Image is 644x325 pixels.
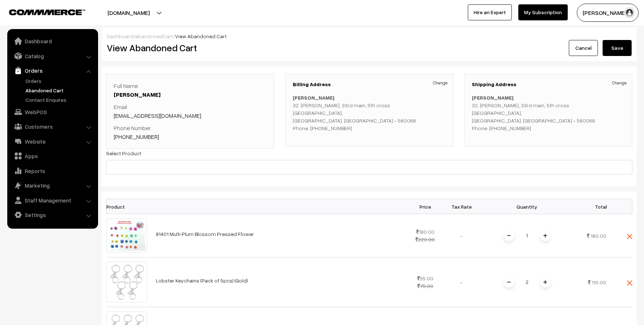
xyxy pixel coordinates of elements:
[175,33,227,39] span: View Abandoned Cart
[468,4,512,20] a: Hire an Expert
[443,199,480,214] th: Tax Rate
[518,4,568,20] a: My Subscription
[9,105,96,119] a: WebPOS
[114,103,267,120] p: Email
[107,32,632,40] div: / /
[107,42,364,53] h2: View Abandoned Cart
[472,95,514,101] b: [PERSON_NAME]
[507,280,511,284] img: minus
[82,4,175,22] button: [DOMAIN_NAME]
[135,33,173,39] a: abandonedCart
[9,120,96,133] a: Customers
[624,7,635,18] img: user
[114,112,201,119] a: [EMAIL_ADDRESS][DOMAIN_NAME]
[9,208,96,221] a: Settings
[114,81,267,99] p: Full Name
[106,199,151,214] th: Product
[114,124,267,141] p: Phone Number
[9,149,96,162] a: Apps
[24,96,96,104] a: Contact Enquires
[591,233,606,239] span: 180.00
[9,194,96,207] a: Staff Management
[460,233,463,239] span: -
[114,91,161,98] a: [PERSON_NAME]
[574,199,611,214] th: Total
[627,280,632,286] img: close
[9,9,85,15] img: COMMMERCE
[9,135,96,148] a: Website
[107,33,133,39] a: Dashboard
[9,7,73,16] a: COMMMERCE
[9,35,96,48] a: Dashboard
[543,280,547,284] img: plusI
[460,279,463,285] span: -
[293,95,335,101] b: [PERSON_NAME]
[407,199,443,214] th: Price
[293,94,446,132] p: 32, [PERSON_NAME], 33rd main, 5th cross [GEOGRAPHIC_DATA], [GEOGRAPHIC_DATA], [GEOGRAPHIC_DATA] -...
[293,81,446,88] h3: Billing Address
[417,283,433,289] strike: 75.00
[592,279,606,285] span: 110.00
[433,80,447,86] a: Change
[407,214,443,257] td: 180.00
[9,49,96,63] a: Catalog
[24,87,96,94] a: Abandoned Cart
[507,234,511,237] img: minus
[416,236,435,242] strike: 220.00
[114,133,159,140] a: [PHONE_NUMBER]
[543,234,547,237] img: plusI
[577,4,639,22] button: [PERSON_NAME]…
[472,94,625,132] p: 32, [PERSON_NAME], 33rd main, 5th cross [GEOGRAPHIC_DATA], [GEOGRAPHIC_DATA], [GEOGRAPHIC_DATA] -...
[569,40,598,56] a: Cancel
[9,164,96,177] a: Reports
[106,262,147,302] img: q7jwy1df.png
[627,234,632,239] img: close
[24,77,96,85] a: Orders
[9,64,96,77] a: Orders
[407,257,443,307] td: 55.00
[106,218,147,253] img: 81401 Multi Plum Blossom Pressed Flower.png
[603,40,632,56] button: Save
[9,179,96,192] a: Marketing
[472,81,625,88] h3: Shipping Address
[612,80,627,86] a: Change
[156,231,254,237] a: 81401 Multi Plum Blossom Pressed Flower
[480,199,574,214] th: Quantity
[156,277,248,284] a: Lobster Keychains (Pack of 5pcs) (Gold)
[106,149,141,157] label: Select Product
